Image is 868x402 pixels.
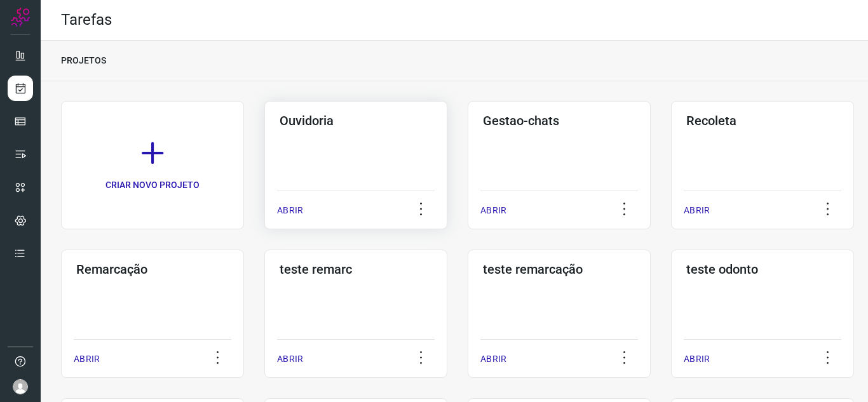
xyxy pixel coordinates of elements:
[480,352,506,366] p: ABRIR
[61,54,106,67] p: PROJETOS
[684,204,710,217] p: ABRIR
[686,113,839,128] h3: Recoleta
[483,262,635,277] h3: teste remarcação
[280,262,432,277] h3: teste remarc
[280,113,432,128] h3: Ouvidoria
[686,262,839,277] h3: teste odonto
[74,352,100,366] p: ABRIR
[684,352,710,366] p: ABRIR
[480,204,506,217] p: ABRIR
[105,178,200,192] p: CRIAR NOVO PROJETO
[277,204,303,217] p: ABRIR
[483,113,635,128] h3: Gestao-chats
[11,8,30,27] img: Logo
[76,262,229,277] h3: Remarcação
[13,379,28,394] img: avatar-user-boy.jpg
[61,11,112,29] h2: Tarefas
[277,352,303,366] p: ABRIR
